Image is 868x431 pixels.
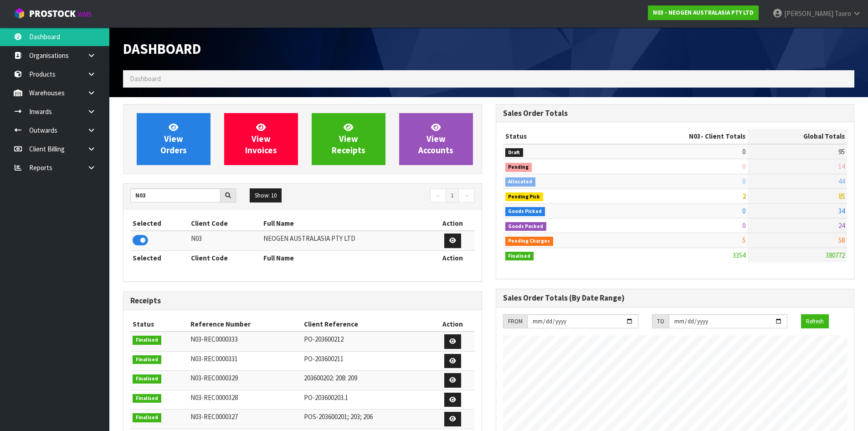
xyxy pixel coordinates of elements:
[123,40,201,58] span: Dashboard
[29,8,76,20] span: ProStock
[130,74,161,83] span: Dashboard
[418,122,453,156] span: View Accounts
[505,237,554,246] span: Pending Charges
[133,394,161,403] span: Finalised
[245,122,277,156] span: View Invoices
[130,216,189,231] th: Selected
[133,355,161,364] span: Finalised
[838,162,845,171] span: 14
[261,216,431,231] th: Full Name
[503,294,847,302] h3: Sales Order Totals (By Date Range)
[505,252,534,261] span: Finalised
[304,374,357,382] span: 203600202: 208: 209
[838,221,845,230] span: 24
[838,192,845,200] span: 85
[189,231,262,250] td: N03
[261,231,431,250] td: NEOGEN AUSTRALASIA PTY LTD
[742,162,745,171] span: 0
[652,314,669,329] div: TO
[503,129,616,144] th: Status
[14,8,25,19] img: cube-alt.png
[505,148,524,157] span: Draft
[188,317,302,332] th: Reference Number
[505,222,547,231] span: Goods Packed
[190,374,238,382] span: N03-REC0000329
[130,296,475,305] h3: Receipts
[224,113,298,165] a: ViewInvoices
[133,374,161,384] span: Finalised
[742,177,745,186] span: 0
[503,314,527,329] div: FROM
[332,122,365,156] span: View Receipts
[505,177,536,187] span: Allocated
[431,250,474,265] th: Action
[503,109,847,118] h3: Sales Order Totals
[399,113,473,165] a: ViewAccounts
[431,216,474,231] th: Action
[458,188,474,203] a: →
[616,129,748,144] th: - Client Totals
[160,122,187,156] span: View Orders
[304,393,348,402] span: PO-203600203.1
[133,413,161,422] span: Finalised
[835,9,851,18] span: Taoro
[261,250,431,265] th: Full Name
[312,113,385,165] a: ViewReceipts
[431,317,475,332] th: Action
[653,9,754,16] strong: N03 - NEOGEN AUSTRALASIA PTY LTD
[430,188,446,203] a: ←
[304,335,344,343] span: PO-203600212
[742,221,745,230] span: 0
[838,236,845,244] span: 58
[189,216,262,231] th: Client Code
[77,10,92,19] small: WMS
[838,147,845,156] span: 95
[446,188,459,203] a: 1
[689,132,701,140] span: N03
[733,251,745,260] span: 3354
[742,207,745,215] span: 0
[190,335,238,343] span: N03-REC0000333
[130,250,189,265] th: Selected
[304,354,344,363] span: PO-203600211
[505,207,545,216] span: Goods Picked
[133,336,161,345] span: Finalised
[190,412,238,421] span: N03-REC0000327
[748,129,847,144] th: Global Totals
[130,317,188,332] th: Status
[838,207,845,215] span: 34
[250,188,282,203] button: Show: 10
[302,317,431,332] th: Client Reference
[190,393,238,402] span: N03-REC0000328
[505,192,544,202] span: Pending Pick
[742,236,745,244] span: 5
[784,9,833,18] span: [PERSON_NAME]
[505,163,532,172] span: Pending
[137,113,211,165] a: ViewOrders
[826,251,845,260] span: 380772
[838,177,845,186] span: 44
[309,188,475,204] nav: Page navigation
[648,5,759,20] a: N03 - NEOGEN AUSTRALASIA PTY LTD
[190,354,238,363] span: N03-REC0000331
[801,314,829,329] button: Refresh
[130,188,221,203] input: Search clients
[304,412,373,421] span: POS-203600201; 203; 206
[742,192,745,200] span: 2
[742,147,745,156] span: 0
[189,250,262,265] th: Client Code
